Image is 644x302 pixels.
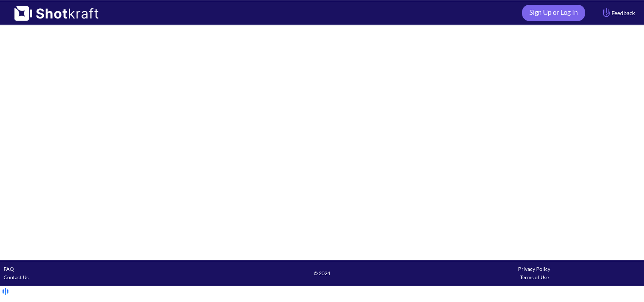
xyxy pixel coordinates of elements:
div: Terms of Use [428,273,640,281]
div: Privacy Policy [428,265,640,273]
span: Feedback [601,9,635,17]
a: Sign Up or Log In [522,5,585,21]
a: Contact Us [4,274,29,280]
a: FAQ [4,266,14,272]
img: Hand Icon [601,7,611,19]
span: © 2024 [216,269,428,277]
